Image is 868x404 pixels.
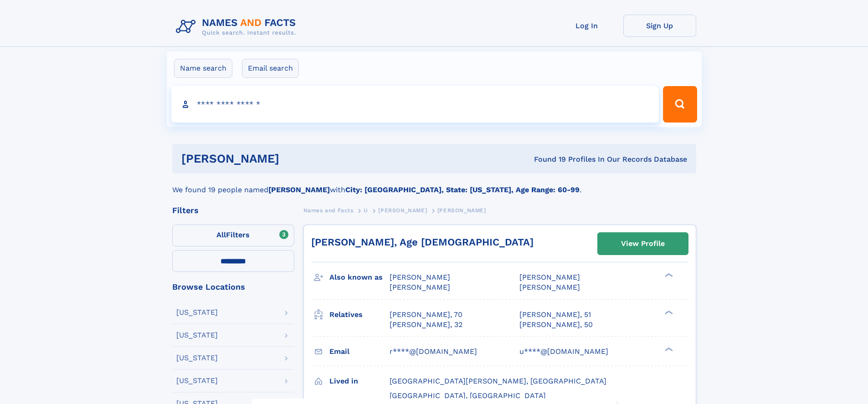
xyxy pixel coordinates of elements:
[171,86,659,123] input: search input
[172,283,294,291] div: Browse Locations
[621,233,665,254] div: View Profile
[390,320,462,330] a: [PERSON_NAME], 32
[378,205,427,216] a: [PERSON_NAME]
[172,15,303,39] img: Logo Names and Facts
[550,15,623,37] a: Log In
[329,270,390,285] h3: Also known as
[519,320,593,330] a: [PERSON_NAME], 50
[390,377,606,385] span: [GEOGRAPHIC_DATA][PERSON_NAME], [GEOGRAPHIC_DATA]
[390,273,450,281] span: [PERSON_NAME]
[176,332,218,339] div: [US_STATE]
[663,346,673,352] div: ❯
[242,59,299,78] label: Email search
[364,205,368,216] a: U
[519,273,580,281] span: [PERSON_NAME]
[181,153,407,164] h1: [PERSON_NAME]
[176,309,218,316] div: [US_STATE]
[623,15,696,37] a: Sign Up
[311,236,534,248] a: [PERSON_NAME], Age [DEMOGRAPHIC_DATA]
[437,207,486,214] span: [PERSON_NAME]
[172,206,294,215] div: Filters
[598,233,688,255] a: View Profile
[519,310,591,320] a: [PERSON_NAME], 51
[345,185,580,194] b: City: [GEOGRAPHIC_DATA], State: [US_STATE], Age Range: 60-99
[390,283,450,291] span: [PERSON_NAME]
[268,185,330,194] b: [PERSON_NAME]
[329,344,390,359] h3: Email
[329,373,390,389] h3: Lived in
[663,272,673,278] div: ❯
[390,391,546,400] span: [GEOGRAPHIC_DATA], [GEOGRAPHIC_DATA]
[663,309,673,315] div: ❯
[663,86,697,123] button: Search Button
[378,207,427,214] span: [PERSON_NAME]
[176,354,218,362] div: [US_STATE]
[329,307,390,322] h3: Relatives
[174,59,232,78] label: Name search
[216,230,226,239] span: All
[172,225,294,246] label: Filters
[303,205,354,216] a: Names and Facts
[519,283,580,291] span: [PERSON_NAME]
[390,310,462,320] a: [PERSON_NAME], 70
[172,174,696,195] div: We found 19 people named with .
[364,207,368,214] span: U
[406,154,687,164] div: Found 19 Profiles In Our Records Database
[176,377,218,384] div: [US_STATE]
